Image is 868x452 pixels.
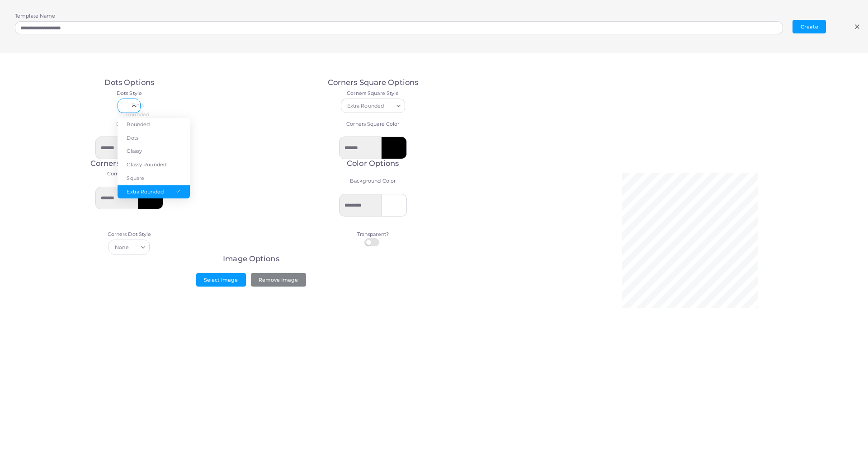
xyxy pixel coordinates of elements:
[125,101,150,119] span: Extra Rounded
[793,20,826,33] button: Create
[256,159,490,168] h3: Color Options
[13,254,490,264] h3: Image Options
[341,99,405,113] div: Search for option
[386,101,393,111] input: Search for option
[108,240,150,254] div: Search for option
[131,242,137,252] input: Search for option
[117,90,142,97] label: Dots Style
[118,118,190,132] li: Rounded
[122,101,128,111] input: Search for option
[13,159,246,168] h3: Corners Dot Options
[196,273,246,287] button: Select Image
[347,90,399,97] label: Corners Square Style
[118,158,190,172] li: Classy Rounded
[107,170,152,178] label: Corners Dot Color
[346,121,399,128] label: Corners Square Color
[256,78,490,87] h3: Corners Square Options
[113,243,130,252] span: None
[350,178,396,185] label: Background Color
[357,231,389,238] label: Transparent?
[251,273,306,287] button: Remove Image
[346,101,385,111] span: Extra Rounded
[13,78,246,87] h3: Dots Options
[15,13,55,20] label: Template Name
[118,145,190,158] li: Classy
[118,132,190,145] li: Dots
[108,231,151,238] label: Corners Dot Style
[118,185,190,199] li: Extra Rounded
[118,172,190,185] li: Square
[116,121,142,128] label: Dots Color
[118,99,141,113] div: Search for option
